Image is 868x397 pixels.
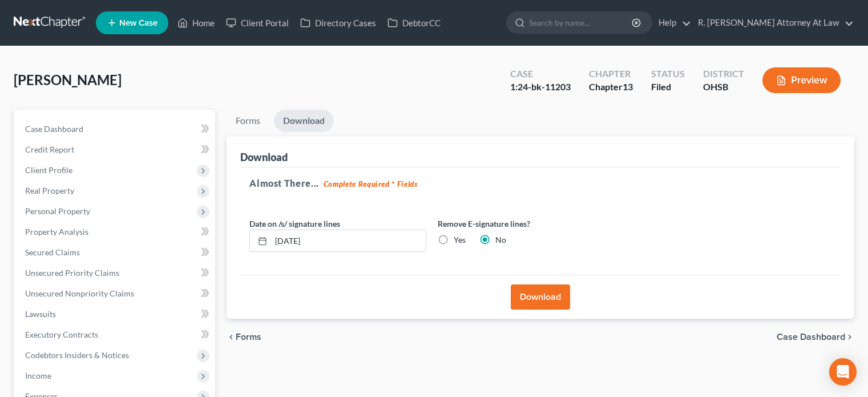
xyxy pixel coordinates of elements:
[324,179,418,189] strong: Complete Required * Fields
[119,19,158,27] span: New Case
[249,218,340,230] label: Date on /s/ signature lines
[529,12,633,33] input: Search by name...
[438,218,615,230] label: Remove E-signature lines?
[510,67,571,81] div: Case
[16,222,215,242] a: Property Analysis
[14,71,122,88] span: [PERSON_NAME]
[220,13,294,33] a: Client Portal
[25,247,80,257] span: Secured Claims
[510,81,571,94] div: 1:24-bk-11203
[274,110,334,132] a: Download
[703,81,744,94] div: OHSB
[777,332,854,342] a: Case Dashboard chevron_right
[25,124,83,134] span: Case Dashboard
[240,150,288,164] div: Download
[227,332,236,342] i: chevron_left
[25,268,119,278] span: Unsecured Priority Claims
[829,358,857,386] div: Open Intercom Messenger
[227,332,277,342] button: chevron_left Forms
[25,145,74,154] span: Credit Report
[16,324,215,345] a: Executory Contracts
[25,186,74,195] span: Real Property
[25,288,134,298] span: Unsecured Nonpriority Claims
[382,13,446,33] a: DebtorCC
[236,332,261,342] span: Forms
[845,332,854,342] i: chevron_right
[589,81,633,94] div: Chapter
[651,67,685,81] div: Status
[25,330,98,339] span: Executory Contracts
[703,67,744,81] div: District
[16,304,215,324] a: Lawsuits
[454,234,466,246] label: Yes
[692,13,854,33] a: R. [PERSON_NAME] Attorney At Law
[651,81,685,94] div: Filed
[172,13,220,33] a: Home
[16,139,215,160] a: Credit Report
[271,230,426,252] input: MM/DD/YYYY
[762,67,841,93] button: Preview
[249,177,831,190] h5: Almost There...
[294,13,382,33] a: Directory Cases
[653,13,691,33] a: Help
[777,332,845,342] span: Case Dashboard
[227,110,269,132] a: Forms
[25,206,90,216] span: Personal Property
[16,263,215,283] a: Unsecured Priority Claims
[25,309,56,319] span: Lawsuits
[25,350,129,360] span: Codebtors Insiders & Notices
[16,242,215,263] a: Secured Claims
[589,67,633,81] div: Chapter
[511,284,570,310] button: Download
[16,283,215,304] a: Unsecured Nonpriority Claims
[25,227,88,236] span: Property Analysis
[25,165,72,175] span: Client Profile
[623,81,633,92] span: 13
[16,119,215,139] a: Case Dashboard
[25,371,51,380] span: Income
[495,234,506,246] label: No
